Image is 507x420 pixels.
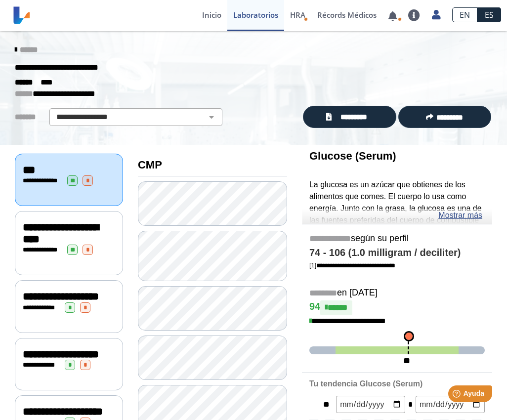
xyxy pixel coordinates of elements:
h4: 94 [309,300,485,315]
b: Tu tendencia Glucose (Serum) [309,379,422,388]
a: [1] [309,261,395,269]
input: mm/dd/yyyy [336,396,405,413]
iframe: Help widget launcher [419,381,496,409]
a: EN [452,7,477,22]
input: mm/dd/yyyy [416,396,485,413]
b: Glucose (Serum) [309,150,396,162]
b: CMP [138,159,162,171]
a: ES [477,7,501,22]
h4: 74 - 106 (1.0 milligram / deciliter) [309,247,485,259]
p: La glucosa es un azúcar que obtienes de los alimentos que comes. El cuerpo lo usa como energía. J... [309,179,485,309]
h5: en [DATE] [309,288,485,299]
a: Mostrar más [438,210,482,221]
h5: según su perfil [309,233,485,245]
span: HRA [290,10,305,20]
